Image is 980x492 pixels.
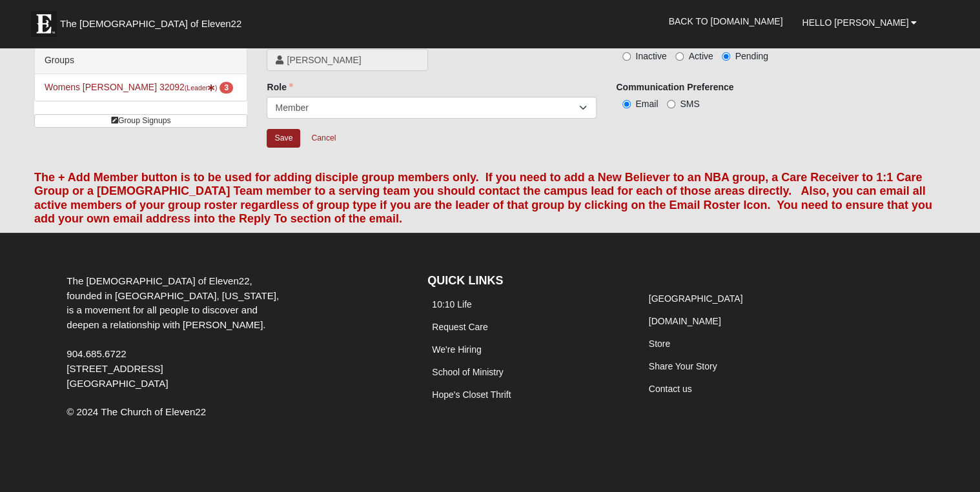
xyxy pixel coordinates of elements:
input: Active [675,52,684,61]
label: Communication Preference [616,81,733,93]
span: SMS [680,99,699,109]
a: [GEOGRAPHIC_DATA] [649,293,743,304]
span: [PERSON_NAME] [287,54,420,66]
a: Back to [DOMAIN_NAME] [658,5,792,37]
input: Inactive [622,52,631,61]
a: [DOMAIN_NAME] [649,316,721,326]
a: Group Signups [34,114,248,128]
a: Share Your Story [649,361,717,371]
input: Email [622,100,631,108]
span: © 2024 The Church of Eleven22 [66,406,206,417]
span: number of pending members [219,82,233,93]
div: Groups [35,47,247,74]
label: Role [267,81,292,93]
div: The [DEMOGRAPHIC_DATA] of Eleven22, founded in [GEOGRAPHIC_DATA], [US_STATE], is a movement for a... [57,274,298,391]
a: We're Hiring [432,344,481,355]
h4: QUICK LINKS [427,274,624,288]
a: Hope's Closet Thrift [432,389,511,400]
a: Womens [PERSON_NAME] 32092(Leader) 3 [45,82,233,92]
input: Alt+s [267,129,300,148]
a: Contact us [649,384,692,394]
input: SMS [667,100,675,108]
a: Cancel [303,128,344,148]
span: Pending [735,51,768,61]
a: Hello [PERSON_NAME] [792,6,926,39]
span: Hello [PERSON_NAME] [802,17,908,28]
span: Email [635,99,658,109]
span: Inactive [635,51,666,61]
span: The [DEMOGRAPHIC_DATA] of Eleven22 [60,17,241,30]
input: Pending [722,52,730,61]
img: Eleven22 logo [31,11,57,37]
a: Request Care [432,322,487,332]
a: The [DEMOGRAPHIC_DATA] of Eleven22 [25,5,283,37]
small: (Leader ) [185,84,218,92]
span: [GEOGRAPHIC_DATA] [66,378,168,389]
font: The + Add Member button is to be used for adding disciple group members only. If you need to add ... [34,171,932,226]
a: School of Ministry [432,367,503,377]
a: 10:10 Life [432,299,472,310]
a: Store [649,339,670,349]
span: Active [688,51,713,61]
